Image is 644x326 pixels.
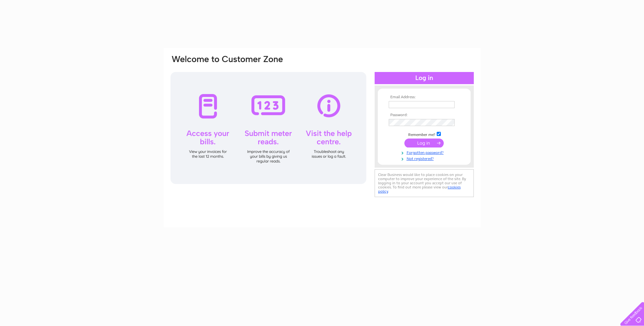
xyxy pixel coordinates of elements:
td: Remember me? [387,131,461,137]
a: Forgotten password? [389,149,461,155]
a: cookies policy [378,185,461,194]
th: Email Address: [387,95,461,99]
div: Clear Business would like to place cookies on your computer to improve your experience of the sit... [375,169,474,197]
th: Password: [387,113,461,117]
input: Submit [404,139,444,147]
a: Not registered? [389,155,461,161]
